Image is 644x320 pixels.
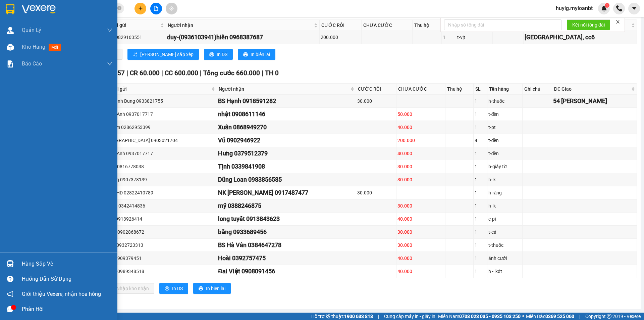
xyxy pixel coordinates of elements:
[553,96,635,106] div: 54 [PERSON_NAME]
[488,189,521,196] div: h-răng
[311,313,373,320] span: Hỗ trợ kỹ thuật:
[117,6,121,10] span: close-circle
[105,150,216,157] div: Quốc Anh 0937017717
[628,3,640,14] button: caret-down
[554,85,630,93] span: ĐC Giao
[105,228,216,236] div: Hằng 0902868672
[579,313,580,320] span: |
[218,227,355,237] div: bằng 0933689456
[397,110,444,118] div: 50.000
[105,255,216,262] div: Tâm 0909379451
[22,44,45,50] span: Kho hàng
[488,215,521,223] div: c-pt
[243,52,248,57] span: printer
[218,162,355,171] div: Tịnh 0339841908
[525,33,636,42] div: [GEOGRAPHIC_DATA], cc6
[362,20,413,31] th: CHƯA CƯỚC
[98,69,125,77] span: Số KG 57
[218,109,355,119] div: nhật 0908611146
[488,150,521,157] div: t-đèn
[218,254,355,263] div: Hoài 0392757475
[105,202,216,210] div: thắng 0342414836
[488,97,521,105] div: h-thuốc
[169,6,174,11] span: aim
[22,259,112,269] div: Hàng sắp về
[488,163,521,170] div: b-giấy tờ
[49,44,61,51] span: mới
[209,52,214,57] span: printer
[601,5,607,11] img: icon-new-feature
[378,313,379,320] span: |
[397,163,444,170] div: 30.000
[384,313,436,320] span: Cung cấp máy in - giấy in:
[357,189,395,196] div: 30.000
[105,163,216,170] div: Nhẫn 0816778038
[438,313,521,320] span: Miền Nam
[238,49,275,60] button: printerIn biên lai
[475,255,486,262] div: 1
[218,123,355,132] div: Xuân 0868949270
[218,188,355,197] div: NK [PERSON_NAME] 0917487477
[397,124,444,131] div: 40.000
[444,19,561,30] input: Nhập số tổng đài
[22,59,42,68] span: Báo cáo
[172,285,183,292] span: In DS
[320,20,362,31] th: CƯỚC RỒI
[397,241,444,249] div: 30.000
[218,175,355,184] div: Dũng Loan 0983856585
[607,314,611,319] span: copyright
[475,137,486,144] div: 4
[488,202,521,210] div: h-lk
[107,61,112,66] span: down
[397,202,444,210] div: 30.000
[631,5,637,11] span: caret-down
[105,124,216,131] div: Mecom 02862953399
[154,6,158,11] span: file-add
[488,176,521,183] div: h-lk
[126,69,128,77] span: |
[475,150,486,157] div: 1
[22,274,112,284] div: Hướng dẫn sử dụng
[7,291,13,297] span: notification
[397,228,444,236] div: 30.000
[107,28,112,33] span: down
[7,276,13,282] span: question-circle
[165,69,198,77] span: CC 600.000
[606,3,608,8] span: 1
[206,285,225,292] span: In biên lai
[605,3,609,8] sup: 1
[357,97,395,105] div: 30.000
[6,4,14,14] img: logo-vxr
[218,96,355,106] div: BS Hạnh 0918591282
[204,49,233,60] button: printerIn DS
[218,149,355,158] div: Hưng 0379512379
[203,69,260,77] span: Tổng cước 660.000
[135,3,146,14] button: plus
[168,21,313,29] span: Người nhận
[130,69,160,77] span: CR 60.000
[474,84,487,95] th: SL
[7,44,14,51] img: warehouse-icon
[105,110,216,118] div: Quốc Anh 0937017717
[397,215,444,223] div: 40.000
[475,215,486,223] div: 1
[7,260,14,267] img: warehouse-icon
[488,137,521,144] div: t-đèn
[150,3,162,14] button: file-add
[396,84,445,95] th: CHƯA CƯỚC
[397,255,444,262] div: 40.000
[457,34,491,41] div: t-vịt
[397,137,444,144] div: 200.000
[356,84,396,95] th: CƯỚC RỒI
[475,124,486,131] div: 1
[321,34,360,41] div: 200.000
[475,110,486,118] div: 1
[127,49,199,60] button: sort-ascending[PERSON_NAME] sắp xếp
[475,97,486,105] div: 1
[140,51,194,58] span: [PERSON_NAME] sắp xếp
[545,314,574,319] strong: 0369 525 060
[475,268,486,275] div: 1
[161,69,163,77] span: |
[199,286,203,291] span: printer
[475,189,486,196] div: 1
